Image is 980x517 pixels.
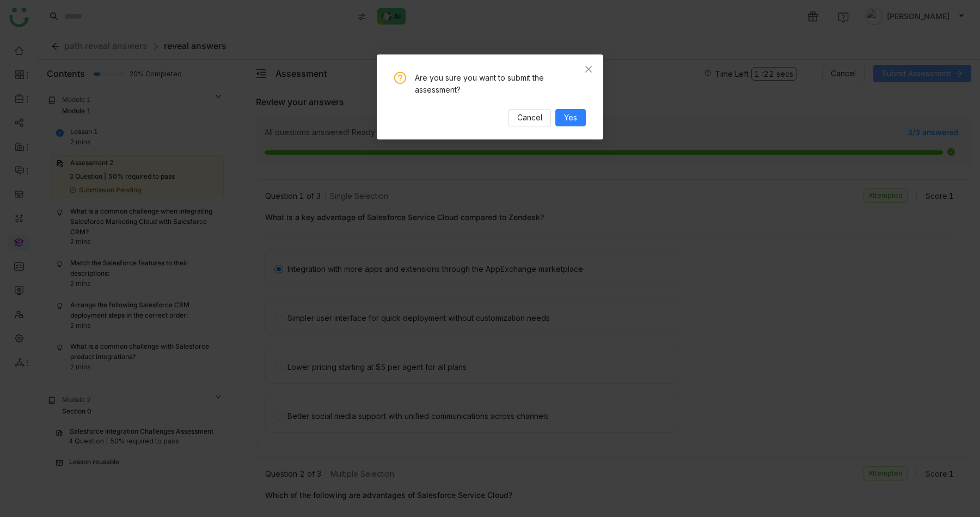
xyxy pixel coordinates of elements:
span: Yes [564,112,577,124]
span: Cancel [517,112,542,124]
button: Yes [555,109,586,126]
button: Close [574,54,603,84]
button: Cancel [509,109,551,126]
div: Are you sure you want to submit the assessment? [415,72,586,96]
